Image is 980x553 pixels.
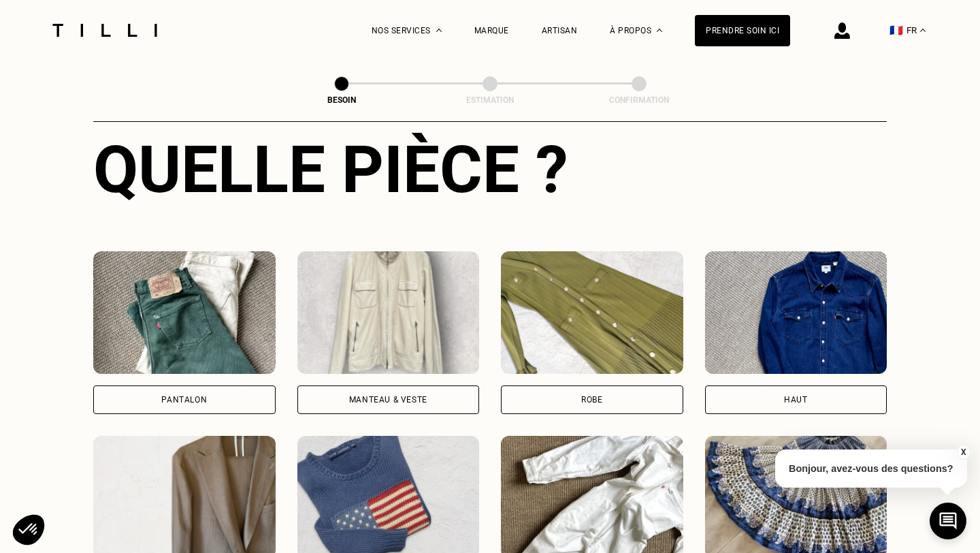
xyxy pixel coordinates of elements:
div: Haut [784,396,807,404]
a: Artisan [542,26,578,35]
img: Logo du service de couturière Tilli [48,24,162,37]
span: 🇫🇷 [889,24,903,37]
img: Tilli retouche votre Manteau & Veste [297,251,480,374]
button: X [956,445,970,460]
a: Prendre soin ici [695,15,790,46]
div: Besoin [274,95,410,105]
img: Tilli retouche votre Pantalon [93,251,276,374]
p: Bonjour, avez-vous des questions? [775,449,967,488]
div: Confirmation [571,95,707,105]
img: menu déroulant [920,29,926,32]
div: Estimation [422,95,558,105]
div: Manteau & Veste [349,396,427,404]
img: Menu déroulant à propos [657,29,662,32]
img: icône connexion [834,22,850,39]
div: Pantalon [161,396,207,404]
div: Robe [581,396,602,404]
img: Tilli retouche votre Robe [501,251,683,374]
img: Tilli retouche votre Haut [705,251,887,374]
div: Quelle pièce ? [93,131,887,208]
img: Menu déroulant [436,29,442,32]
a: Marque [474,26,509,35]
